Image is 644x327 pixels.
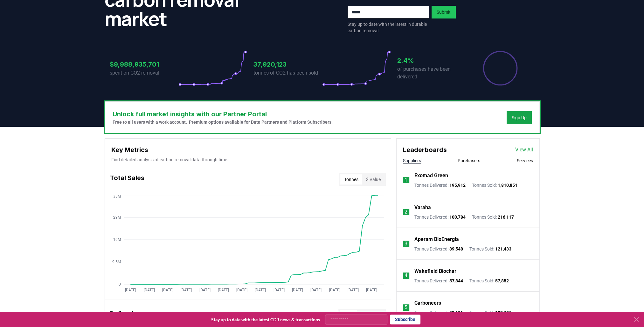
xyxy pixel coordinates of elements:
[329,288,340,292] tspan: [DATE]
[405,272,407,280] p: 4
[507,111,532,124] button: Sign Up
[397,65,466,81] p: of purchases have been delivered
[112,260,121,264] tspan: 9.5M
[357,310,384,320] button: % of Sales
[405,240,407,248] p: 3
[414,214,466,220] p: Tonnes Delivered :
[414,204,431,211] a: Varaha
[414,278,463,284] p: Tonnes Delivered :
[111,156,384,163] p: Find detailed analysis of carbon removal data through time.
[125,288,136,292] tspan: [DATE]
[340,174,362,185] button: Tonnes
[449,214,466,220] span: 100,784
[310,288,322,292] tspan: [DATE]
[449,278,463,283] span: 57,844
[469,278,509,284] p: Tonnes Sold :
[414,182,466,188] p: Tonnes Delivered :
[405,304,407,311] p: 5
[414,299,441,307] a: Carboneers
[498,214,514,220] span: 216,117
[253,60,322,69] h3: 37,920,123
[512,114,527,121] a: Sign Up
[110,173,144,186] h3: Total Sales
[113,119,333,125] p: Free to all users with a work account. Premium options available for Data Partners and Platform S...
[143,288,155,292] tspan: [DATE]
[348,288,359,292] tspan: [DATE]
[414,309,463,316] p: Tonnes Delivered :
[113,109,333,119] h3: Unlock full market insights with our Partner Portal
[218,288,229,292] tspan: [DATE]
[405,208,407,216] p: 2
[469,309,511,316] p: Tonnes Sold :
[181,288,192,292] tspan: [DATE]
[515,146,533,154] a: View All
[403,157,421,164] button: Suppliers
[340,310,357,320] button: Total
[255,288,266,292] tspan: [DATE]
[118,282,121,287] tspan: 0
[110,309,141,322] h3: Deliveries
[362,174,384,185] button: $ Value
[397,56,466,65] h3: 2.4%
[414,236,459,243] a: Aperam BioEnergia
[414,246,463,252] p: Tonnes Delivered :
[236,288,247,292] tspan: [DATE]
[414,172,448,179] a: Exomad Green
[113,237,121,242] tspan: 19M
[405,176,407,184] p: 1
[366,288,377,292] tspan: [DATE]
[162,288,173,292] tspan: [DATE]
[111,145,384,155] h3: Key Metrics
[482,50,518,86] div: Percentage of sales delivered
[469,246,511,252] p: Tonnes Sold :
[199,288,210,292] tspan: [DATE]
[449,310,463,315] span: 53,601
[348,21,429,34] p: Stay up to date with the latest in durable carbon removal.
[458,157,480,164] button: Purchasers
[495,278,509,283] span: 57,852
[472,182,517,188] p: Tonnes Sold :
[495,310,511,315] span: 132,786
[498,183,517,188] span: 1,810,851
[403,145,447,155] h3: Leaderboards
[113,215,121,220] tspan: 29M
[253,69,322,77] p: tonnes of CO2 has been sold
[495,246,511,251] span: 121,433
[414,267,456,275] a: Wakefield Biochar
[449,183,466,188] span: 195,912
[110,69,178,77] p: spent on CO2 removal
[472,214,514,220] p: Tonnes Sold :
[449,246,463,251] span: 89,548
[292,288,303,292] tspan: [DATE]
[113,194,121,199] tspan: 38M
[432,6,456,18] button: Submit
[110,60,178,69] h3: $9,988,935,701
[517,157,533,164] button: Services
[273,288,284,292] tspan: [DATE]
